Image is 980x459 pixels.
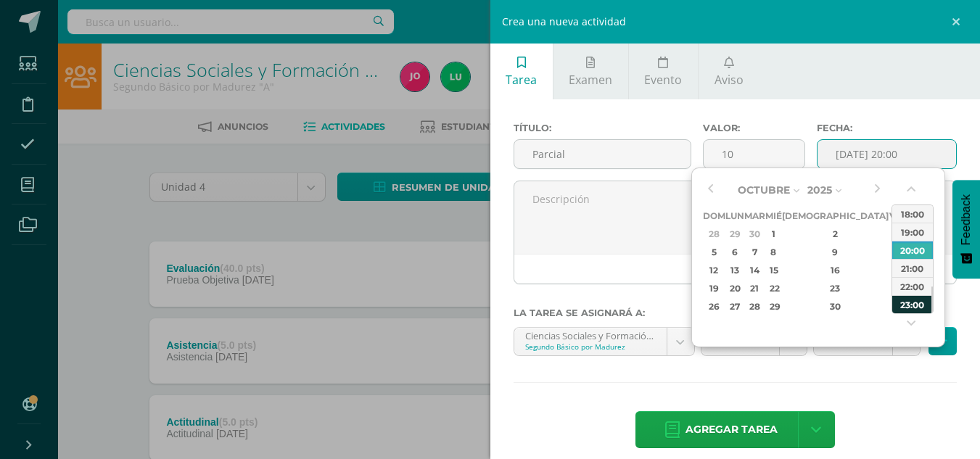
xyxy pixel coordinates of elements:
[514,307,958,318] label: La tarea se asignará a:
[715,72,744,88] span: Aviso
[890,298,903,315] div: 31
[767,244,780,260] div: 8
[514,328,694,355] a: Ciencias Sociales y Formación Ciudadana 'A'Segundo Básico por Madurez
[705,280,723,297] div: 19
[746,244,763,260] div: 7
[553,44,628,99] a: Examen
[807,183,832,197] span: 2025
[727,298,742,315] div: 27
[890,280,903,297] div: 24
[514,140,691,168] input: Título
[685,412,778,447] span: Agregar tarea
[699,44,759,99] a: Aviso
[767,298,780,315] div: 29
[725,207,744,225] th: Lun
[889,207,905,225] th: Vie
[703,123,805,133] label: Valor:
[818,140,956,168] input: Fecha de entrega
[738,183,790,197] span: Octubre
[746,262,763,278] div: 14
[525,342,656,352] div: Segundo Básico por Madurez
[892,295,933,313] div: 23:00
[793,244,878,260] div: 9
[727,262,742,278] div: 13
[746,280,763,297] div: 21
[892,277,933,295] div: 22:00
[727,226,742,242] div: 29
[705,226,723,242] div: 28
[892,259,933,277] div: 21:00
[793,298,878,315] div: 30
[569,72,612,88] span: Examen
[782,207,889,225] th: [DEMOGRAPHIC_DATA]
[767,262,780,278] div: 15
[793,280,878,297] div: 23
[705,262,723,278] div: 12
[746,226,763,242] div: 30
[890,226,903,242] div: 3
[629,44,698,99] a: Evento
[767,280,780,297] div: 22
[960,194,973,245] span: Feedback
[793,226,878,242] div: 2
[746,298,763,315] div: 28
[506,72,537,88] span: Tarea
[490,44,553,99] a: Tarea
[727,244,742,260] div: 6
[704,140,804,168] input: Puntos máximos
[767,226,780,242] div: 1
[514,123,691,133] label: Título:
[890,244,903,260] div: 10
[705,244,723,260] div: 5
[525,328,656,342] div: Ciencias Sociales y Formación Ciudadana 'A'
[703,207,725,225] th: Dom
[952,180,980,278] button: Feedback - Mostrar encuesta
[817,123,957,133] label: Fecha:
[765,207,782,225] th: Mié
[892,223,933,241] div: 19:00
[644,72,682,88] span: Evento
[892,204,933,223] div: 18:00
[744,207,765,225] th: Mar
[705,298,723,315] div: 26
[890,262,903,278] div: 17
[793,262,878,278] div: 16
[892,241,933,259] div: 20:00
[727,280,742,297] div: 20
